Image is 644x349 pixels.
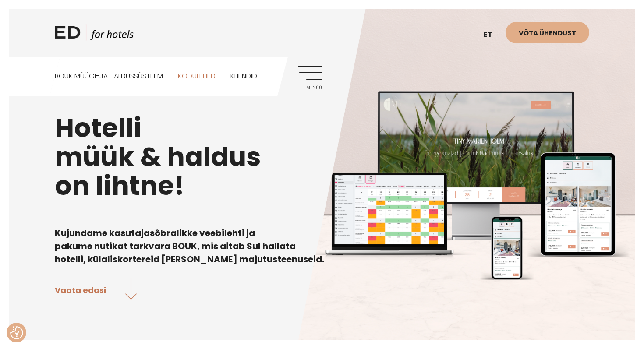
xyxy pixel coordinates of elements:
img: Revisit consent button [10,326,23,339]
a: Võta ühendust [506,22,589,43]
a: ED HOTELS [55,24,134,46]
a: et [479,24,506,46]
b: Kujundame kasutajasõbralikke veebilehti ja pakume nutikat tarkvara BOUK, mis aitab Sul hallata ho... [55,227,324,265]
a: BOUK MÜÜGI-JA HALDUSSÜSTEEM [55,57,163,96]
a: Menüü [298,66,322,90]
span: Menüü [298,85,322,91]
a: Kodulehed [178,57,216,96]
a: Vaata edasi [55,278,137,301]
a: Kliendid [230,57,257,96]
h1: Hotelli müük & haldus on lihtne! [55,113,589,200]
button: Nõusolekueelistused [10,326,23,339]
